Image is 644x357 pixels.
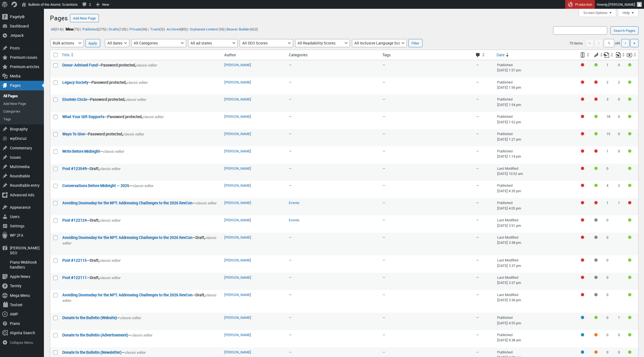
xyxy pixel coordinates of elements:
[628,80,631,84] div: Good
[289,200,299,205] a: Events
[604,290,615,313] td: 0
[142,114,164,119] span: classic editor
[494,330,577,347] td: Published [DATE] 9:38 am
[628,115,631,118] div: Good
[224,258,251,263] a: [PERSON_NAME]
[195,200,217,205] span: classic editor
[594,218,598,222] div: Not available
[125,350,146,355] span: classic editor
[382,258,385,263] span: —
[189,26,224,33] li: (58)
[594,132,598,135] div: Good
[408,39,422,47] input: Filter
[50,26,63,32] a: All(514)
[618,9,639,17] button: Help
[224,292,251,297] a: [PERSON_NAME]
[628,149,631,153] div: Good
[476,235,479,240] span: —
[82,26,107,33] li: |
[382,114,385,119] span: —
[628,184,631,187] div: Good
[594,276,598,279] div: Not available
[289,97,292,102] span: —
[99,258,121,263] span: classic editor
[476,149,479,154] span: —
[615,60,627,77] td: 0
[289,166,292,171] span: —
[226,26,259,32] a: Beaver Builder(422)
[132,183,153,188] span: classic editor
[581,236,584,239] div: Focus keyphrase not set
[476,350,479,355] span: —
[628,63,631,66] div: Good
[62,332,128,338] a: “Donate to the Bulletin (Advertisement)” (Edit)
[82,26,106,32] a: Published(275)
[628,276,631,279] div: Good
[615,94,627,112] td: 0
[289,80,292,85] span: —
[615,330,627,347] td: 0
[494,94,577,112] td: Published [DATE] 1:54 pm
[586,39,594,47] span: «
[590,50,603,60] a: Readability score
[628,293,631,296] div: Good
[615,146,627,164] td: 0
[65,26,80,32] a: Mine(75)
[594,167,598,170] div: Good
[604,60,615,77] td: 1
[62,200,219,206] strong: —
[628,258,631,262] div: Good
[476,275,479,280] span: —
[581,201,584,204] div: Focus keyphrase not set
[289,235,292,240] span: —
[594,63,598,66] div: Good
[628,333,631,336] div: Good
[50,26,64,33] li: |
[166,26,187,32] a: Archived(85)
[62,114,219,120] strong: —
[604,330,615,347] td: 0
[595,39,603,47] span: ‹
[224,166,251,171] a: [PERSON_NAME]
[604,50,614,60] a: Outgoing internal links
[382,62,385,67] span: —
[581,97,584,101] div: Focus keyphrase not set
[62,166,219,172] strong: —
[149,26,164,32] a: Trash(3)
[382,275,385,280] span: —
[604,112,615,129] td: 18
[62,80,219,85] strong: —
[103,149,124,154] span: classic editor
[224,235,251,240] a: [PERSON_NAME]
[581,149,584,153] div: Focus keyphrase not set
[476,183,479,188] span: —
[615,181,627,198] td: 2
[62,315,117,320] a: “Donate to the Bulletin (Website)” (Edit)
[604,233,615,255] td: 0
[62,166,87,171] a: “Post #123549” (Edit)
[581,63,584,66] div: Focus keyphrase not set
[289,217,299,222] a: Events
[62,292,219,303] strong: —
[476,131,479,136] span: —
[224,332,251,337] a: [PERSON_NAME]
[91,80,127,85] span: Password protected,
[476,217,479,222] span: —
[494,198,577,215] td: Published [DATE] 4:05 pm
[628,316,631,319] div: Good
[119,27,127,32] span: (120)
[494,255,577,273] td: Last Modified [DATE] 3:37 pm
[224,200,251,205] a: [PERSON_NAME]
[289,292,292,297] span: —
[604,77,615,95] td: 2
[476,292,479,297] span: —
[476,315,479,320] span: —
[494,77,577,95] td: Published [DATE] 1:56 pm
[224,315,251,320] a: [PERSON_NAME]
[594,115,598,118] div: Good
[581,218,584,222] div: Focus keyphrase not set
[90,275,99,280] span: Draft,
[90,217,99,223] span: Draft,
[382,183,385,188] span: —
[62,350,122,355] a: “Donate to the Bulletin (Newsletter)” (Edit)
